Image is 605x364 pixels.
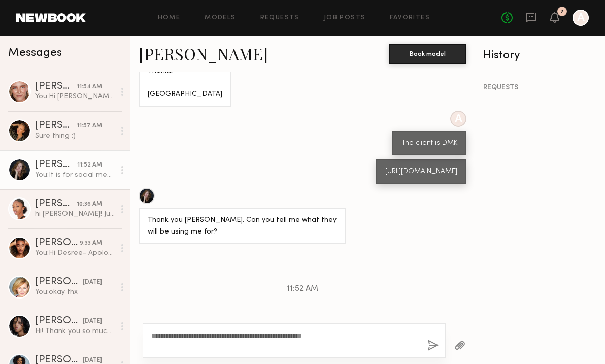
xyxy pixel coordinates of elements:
a: Job Posts [324,15,366,21]
div: You: Hi Desree- Apologies for the delay, the client has gone a different direction - we'll keep y... [35,248,115,258]
div: Hi! Thank you so much for contacting me, I truly appreciate the consideration! Unfortunately, I’m... [35,326,115,336]
span: Messages [8,47,62,59]
span: 11:52 AM [287,285,318,293]
a: [PERSON_NAME] [139,43,268,64]
a: Models [205,15,236,21]
div: [PERSON_NAME] [35,160,77,170]
div: 9:33 AM [80,239,102,248]
div: 7 [560,9,564,15]
div: You: It is for social media only [35,170,115,180]
button: Book model [389,44,466,64]
div: [URL][DOMAIN_NAME] [385,166,457,178]
a: Home [158,15,181,21]
div: 11:57 AM [77,121,102,131]
div: History [483,50,597,61]
div: 11:52 AM [77,160,102,170]
a: Requests [260,15,299,21]
div: hi [PERSON_NAME]! Just wanted to check in about our meeting. Is there a link that I should have t... [35,209,115,219]
div: [DATE] [83,317,102,326]
div: Thank you [PERSON_NAME]. Can you tell me what they will be using me for? [148,215,337,238]
div: The client is DMK [401,138,457,149]
div: [PERSON_NAME] [35,238,80,248]
div: [PERSON_NAME] [35,316,83,326]
div: [PERSON_NAME] [35,277,83,287]
div: You: okay thx [35,287,115,297]
div: [DATE] [83,278,102,287]
div: Sure thing :) [35,131,115,141]
a: A [573,10,589,26]
a: Favorites [390,15,430,21]
div: REQUESTS [483,84,597,91]
div: You: Hi [PERSON_NAME]- I'm [PERSON_NAME] and I'm a producer for a digital marketing agency. We ha... [35,92,115,102]
a: Book model [389,49,466,57]
div: 10:36 AM [77,200,102,209]
div: [PERSON_NAME] [35,199,77,209]
div: 11:54 AM [77,82,102,92]
div: [PERSON_NAME] [35,82,77,92]
div: [PERSON_NAME] [35,121,77,131]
